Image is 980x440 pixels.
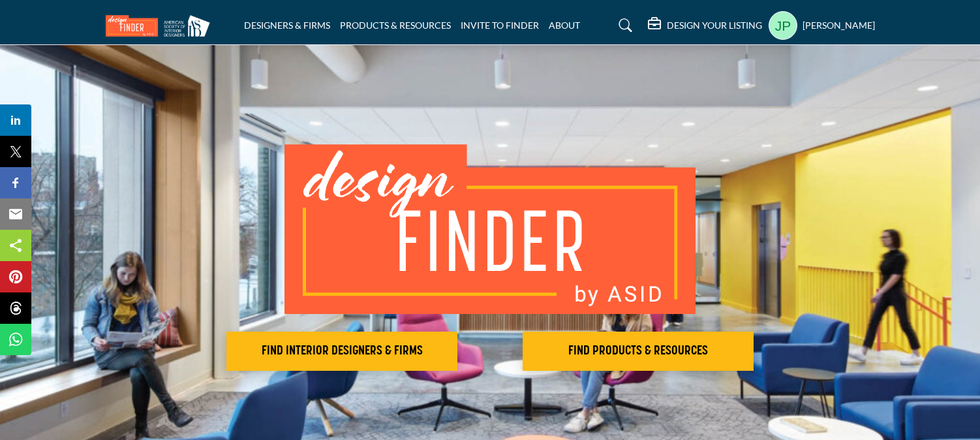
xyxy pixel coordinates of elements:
[527,343,750,359] h2: FIND PRODUCTS & RESOURCES
[648,18,762,33] div: DESIGN YOUR LISTING
[769,11,797,40] button: Show hide supplier dropdown
[803,19,875,32] h5: [PERSON_NAME]
[523,332,754,371] button: FIND PRODUCTS & RESOURCES
[230,343,453,359] h2: FIND INTERIOR DESIGNERS & FIRMS
[244,20,330,31] a: DESIGNERS & FIRMS
[461,20,539,31] a: INVITE TO FINDER
[284,144,696,314] img: image
[106,15,217,37] img: Site Logo
[549,20,580,31] a: ABOUT
[606,15,641,36] a: Search
[226,332,457,371] button: FIND INTERIOR DESIGNERS & FIRMS
[667,20,762,31] h5: DESIGN YOUR LISTING
[340,20,451,31] a: PRODUCTS & RESOURCES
